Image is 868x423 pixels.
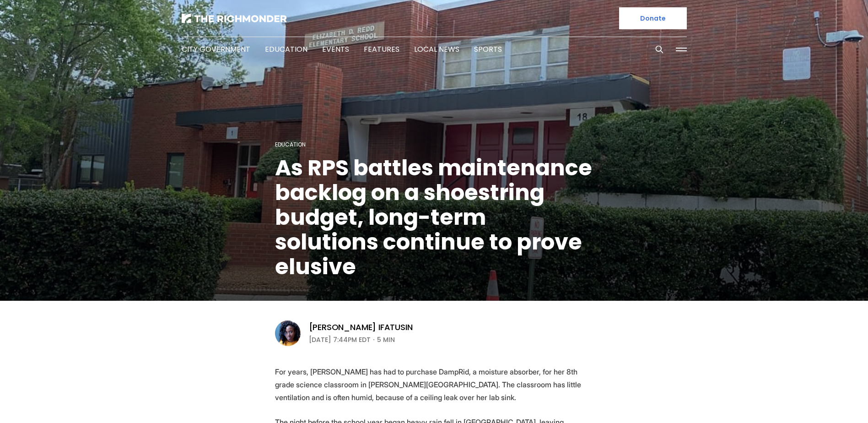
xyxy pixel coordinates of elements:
[322,44,349,54] a: Events
[619,7,687,29] a: Donate
[182,44,250,54] a: City Government
[182,14,287,23] img: The Richmonder
[309,322,413,333] a: [PERSON_NAME] Ifatusin
[474,44,502,54] a: Sports
[265,44,307,54] a: Education
[652,43,666,56] button: Search this site
[275,141,306,148] a: Education
[364,44,399,54] a: Features
[275,365,593,404] p: For years, [PERSON_NAME] has had to purchase DampRid, a moisture absorber, for her 8th grade scie...
[275,320,301,346] img: Victoria A. Ifatusin
[414,44,459,54] a: Local News
[275,156,593,279] h1: As RPS battles maintenance backlog on a shoestring budget, long-term solutions continue to prove ...
[309,334,371,345] time: [DATE] 7:44PM EDT
[377,334,395,345] span: 5 min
